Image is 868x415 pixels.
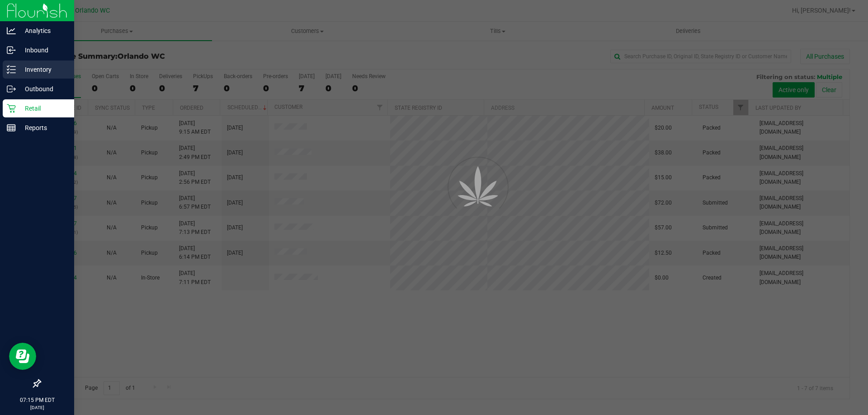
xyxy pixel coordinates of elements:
[9,343,36,370] iframe: Resource center
[16,122,70,133] p: Reports
[7,46,16,55] inline-svg: Inbound
[16,103,70,114] p: Retail
[16,25,70,36] p: Analytics
[7,26,16,35] inline-svg: Analytics
[16,84,70,94] p: Outbound
[16,64,70,75] p: Inventory
[7,84,16,93] inline-svg: Outbound
[4,404,70,411] p: [DATE]
[4,396,70,404] p: 07:15 PM EDT
[16,45,70,56] p: Inbound
[7,123,16,132] inline-svg: Reports
[7,65,16,74] inline-svg: Inventory
[7,104,16,113] inline-svg: Retail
